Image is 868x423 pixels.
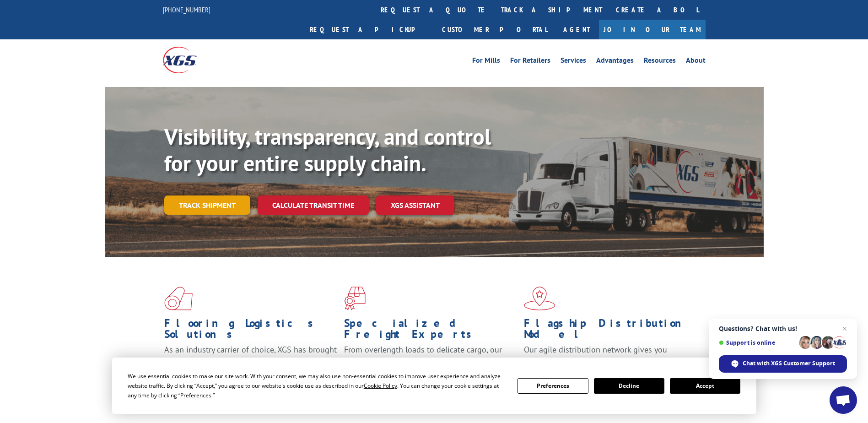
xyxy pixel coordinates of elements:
a: For Retailers [510,57,550,67]
button: Decline [594,378,664,394]
img: xgs-icon-focused-on-flooring-red [344,287,366,310]
span: As an industry carrier of choice, XGS has brought innovation and dedication to flooring logistics... [164,344,337,377]
img: xgs-icon-total-supply-chain-intelligence-red [164,287,193,310]
h1: Flooring Logistics Solutions [164,318,337,344]
h1: Specialized Freight Experts [344,318,517,344]
span: Close chat [839,323,850,334]
a: Services [561,57,586,67]
img: xgs-icon-flagship-distribution-model-red [524,287,555,310]
a: Resources [644,57,676,67]
a: Request a pickup [303,20,435,39]
a: Advantages [596,57,634,67]
a: Agent [554,20,599,39]
a: Customer Portal [435,20,554,39]
b: Visibility, transparency, and control for your entire supply chain. [164,122,491,177]
a: XGS ASSISTANT [376,195,454,215]
button: Preferences [518,378,588,394]
div: Chat with XGS Customer Support [719,355,847,373]
span: Cookie Policy [364,382,397,390]
div: Open chat [830,386,857,414]
h1: Flagship Distribution Model [524,318,697,344]
div: We use essential cookies to make our site work. With your consent, we may also use non-essential ... [128,371,507,400]
a: For Mills [472,57,500,67]
span: Questions? Chat with us! [719,325,847,332]
a: [PHONE_NUMBER] [163,5,210,14]
a: About [686,57,706,67]
a: Calculate transit time [258,195,369,215]
div: Cookie Consent Prompt [112,358,756,414]
span: Our agile distribution network gives you nationwide inventory management on demand. [524,344,692,366]
button: Accept [670,378,740,394]
span: Preferences [180,391,211,399]
span: Chat with XGS Customer Support [743,359,835,368]
a: Join Our Team [599,20,706,39]
p: From overlength loads to delicate cargo, our experienced staff knows the best way to move your fr... [344,344,517,385]
a: Track shipment [164,195,250,215]
span: Support is online [719,339,796,346]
